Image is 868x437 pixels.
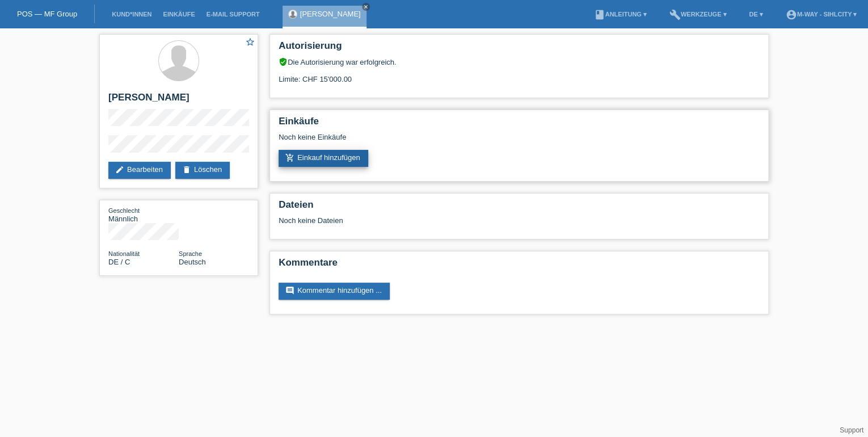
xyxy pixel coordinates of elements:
span: Deutsch [179,258,206,266]
i: book [593,9,605,20]
span: Deutschland / C / 29.03.2007 [108,258,130,266]
a: E-Mail Support [201,11,266,18]
a: buildWerkzeuge ▾ [664,11,732,18]
i: delete [182,165,191,174]
i: comment [285,286,294,295]
a: add_shopping_cartEinkauf hinzufügen [279,150,368,167]
h2: Einkäufe [279,116,760,133]
i: star_border [245,37,255,47]
a: Einkäufe [157,11,200,18]
a: close [362,3,370,11]
i: account_circle [786,9,797,20]
div: Die Autorisierung war erfolgreich. [279,57,760,66]
i: add_shopping_cart [285,153,294,162]
span: Nationalität [108,250,140,257]
i: edit [115,165,124,174]
a: DE ▾ [743,11,768,18]
a: editBearbeiten [108,162,171,179]
span: Geschlecht [108,207,140,214]
i: close [363,4,369,10]
h2: Dateien [279,199,760,216]
span: Sprache [179,250,202,257]
a: POS — MF Group [17,10,77,18]
div: Noch keine Einkäufe [279,133,760,150]
i: verified_user [279,57,288,66]
a: bookAnleitung ▾ [588,11,652,18]
div: Männlich [108,206,179,223]
a: [PERSON_NAME] [300,10,361,18]
a: Support [840,426,863,434]
div: Limite: CHF 15'000.00 [279,66,760,83]
a: commentKommentar hinzufügen ... [279,283,390,300]
h2: Autorisierung [279,40,760,57]
h2: Kommentare [279,257,760,274]
a: account_circlem-way - Sihlcity ▾ [780,11,862,18]
a: Kund*innen [106,11,157,18]
a: star_border [245,37,255,49]
i: build [669,9,681,20]
a: deleteLöschen [175,162,230,179]
h2: [PERSON_NAME] [108,92,249,109]
div: Noch keine Dateien [279,216,625,225]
